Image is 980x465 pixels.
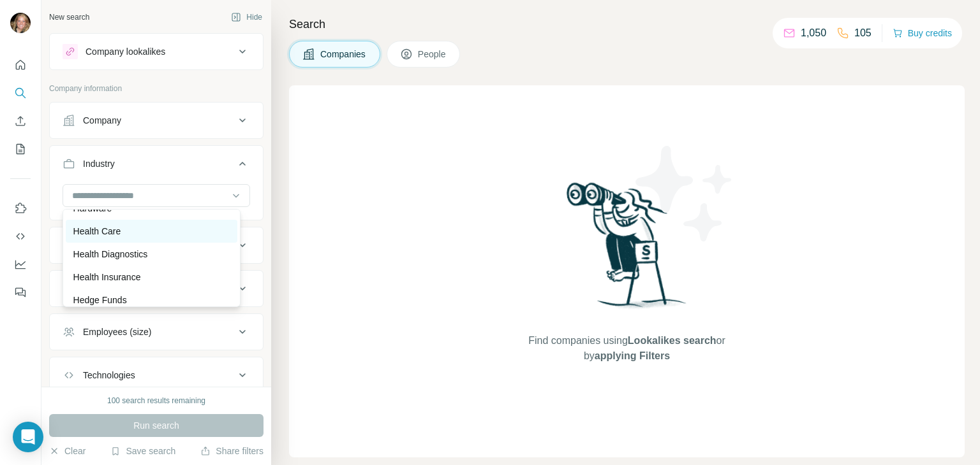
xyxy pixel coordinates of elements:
div: 100 search results remaining [107,395,205,406]
span: Companies [320,48,367,61]
img: Surfe Illustration - Stars [627,136,742,251]
button: Company lookalikes [50,36,263,67]
button: HQ location [50,230,263,261]
button: Quick start [10,54,31,76]
button: Company [50,105,263,136]
button: Share filters [200,445,264,457]
button: Use Surfe API [10,225,31,248]
button: Feedback [10,281,31,304]
img: Avatar [10,13,31,33]
div: Company [83,114,121,127]
span: applying Filters [595,350,670,361]
button: Hide [222,8,271,27]
button: Dashboard [10,253,31,276]
div: Industry [83,157,115,170]
button: Save search [110,445,175,457]
span: Lookalikes search [628,335,716,346]
div: Technologies [83,369,135,382]
p: 1,050 [801,25,826,41]
button: Industry [50,148,263,184]
p: Health Care [73,225,121,238]
span: People [418,48,447,61]
button: Search [10,82,31,104]
button: Employees (size) [50,317,263,347]
p: Company information [49,83,264,94]
p: Health Diagnostics [73,248,148,261]
div: Employees (size) [83,325,151,338]
span: Find companies using or by [524,333,729,364]
h4: Search [289,15,965,33]
div: Company lookalikes [85,45,165,58]
button: Enrich CSV [10,110,31,132]
button: Annual revenue ($) [50,273,263,304]
p: Health Insurance [73,271,141,283]
button: Clear [49,445,85,457]
button: My lists [10,138,31,161]
button: Buy credits [893,24,952,42]
img: Surfe Illustration - Woman searching with binoculars [561,179,694,321]
button: Use Surfe on LinkedIn [10,197,31,220]
div: New search [49,11,89,23]
div: Open Intercom Messenger [13,422,43,452]
p: Hedge Funds [73,294,127,306]
button: Technologies [50,360,263,390]
p: 105 [854,25,872,41]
